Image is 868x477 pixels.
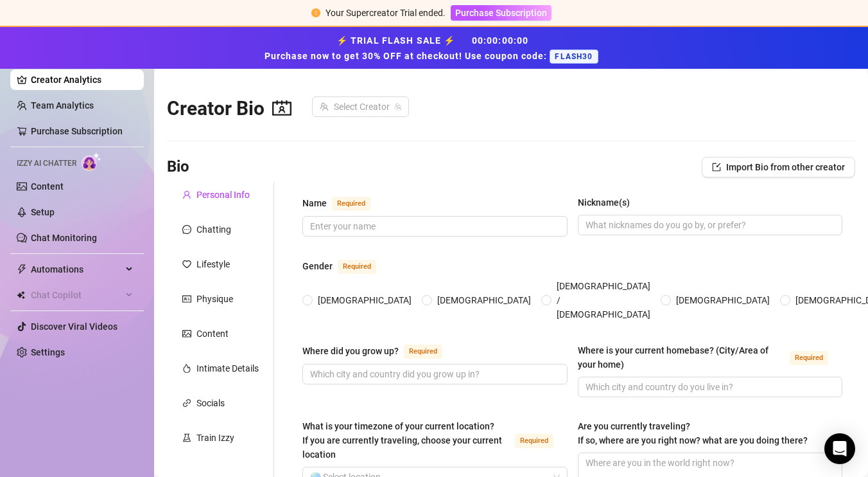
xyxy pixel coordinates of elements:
label: Nickname(s) [578,195,639,210]
span: Your Supercreator Trial ended. [325,8,446,18]
span: exclamation-circle [311,8,320,17]
input: Where is your current homebase? (City/Area of your home) [586,380,833,394]
span: Import Bio from other creator [726,162,845,172]
div: Socials [196,396,225,410]
span: Required [332,197,370,211]
span: Required [515,434,553,448]
span: idcard [182,294,191,303]
span: Are you currently traveling? If so, where are you right now? what are you doing there? [578,421,808,446]
a: Setup [31,207,55,217]
div: Open Intercom Messenger [824,433,855,464]
div: Nickname(s) [578,195,630,210]
span: What is your timezone of your current location? If you are currently traveling, choose your curre... [302,421,502,460]
button: Import Bio from other creator [702,157,855,177]
span: [DEMOGRAPHIC_DATA] [432,293,536,307]
span: thunderbolt [17,264,27,274]
a: Purchase Subscription [451,8,551,18]
div: Name [302,196,327,210]
img: Chat Copilot [17,291,25,300]
span: [DEMOGRAPHIC_DATA] [671,293,775,307]
span: import [712,163,721,172]
div: Train Izzy [196,431,234,445]
h2: Creator Bio [167,96,291,121]
span: Required [338,260,376,274]
a: Settings [31,347,65,357]
span: team [394,103,402,111]
span: [DEMOGRAPHIC_DATA] / [DEMOGRAPHIC_DATA] [551,279,655,321]
div: Physique [196,292,233,306]
div: Gender [302,259,333,273]
span: heart [182,260,191,269]
span: [DEMOGRAPHIC_DATA] [313,293,417,307]
span: Required [790,351,828,365]
div: Personal Info [196,188,250,202]
span: link [182,399,191,408]
strong: ⚡ TRIAL FLASH SALE ⚡ [265,35,603,61]
strong: Purchase now to get 30% OFF at checkout! Use coupon code: [265,51,550,61]
span: contacts [272,98,291,118]
label: Where did you grow up? [302,343,456,359]
span: 00 : 00 : 00 : 00 [472,35,529,46]
input: Where did you grow up? [310,367,557,381]
label: Gender [302,258,390,274]
a: Content [31,181,64,192]
button: Purchase Subscription [451,5,551,21]
a: Discover Viral Videos [31,321,117,332]
span: message [182,225,191,234]
input: Name [310,219,557,233]
div: Chatting [196,222,231,237]
a: Creator Analytics [31,69,134,90]
div: Where is your current homebase? (City/Area of your home) [578,343,785,372]
span: Chat Copilot [31,285,122,305]
span: experiment [182,433,191,442]
div: Intimate Details [196,361,259,375]
label: Name [302,195,385,211]
input: Nickname(s) [586,218,833,232]
span: Izzy AI Chatter [17,157,76,170]
div: Where did you grow up? [302,344,399,358]
span: Automations [31,259,122,280]
div: Lifestyle [196,257,230,271]
span: FLASH30 [550,50,598,64]
img: AI Chatter [82,152,101,171]
a: Chat Monitoring [31,233,97,243]
a: Purchase Subscription [31,126,123,136]
div: Content [196,327,229,341]
span: Required [404,345,442,359]
span: user [182,190,191,199]
span: picture [182,329,191,338]
span: fire [182,364,191,373]
h3: Bio [167,157,189,177]
label: Where is your current homebase? (City/Area of your home) [578,343,843,372]
a: Team Analytics [31,100,94,111]
span: Purchase Subscription [455,8,547,18]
